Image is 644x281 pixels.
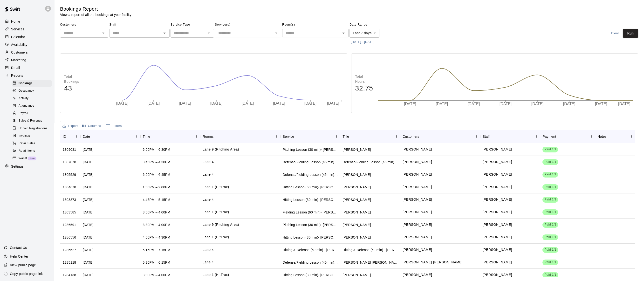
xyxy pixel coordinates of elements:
[19,149,35,153] span: Retail Items
[542,235,558,240] span: Paid 1/1
[12,148,52,154] div: Retail Items
[12,147,54,155] a: Retail Items
[63,172,76,177] div: 1305529
[19,141,35,146] span: Retail Sales
[343,185,371,190] div: Grace Cunningham
[12,110,52,117] div: Payroll
[343,197,371,202] div: sam casey
[595,130,635,143] div: Notes
[83,172,94,177] div: Thu, Aug 14, 2025
[483,235,512,240] p: Eric Opelski
[343,147,371,152] div: Grady Daub
[283,222,338,227] div: Pitching Lesson (30 min)- Kyle Bunn
[343,273,371,277] div: Dalton Greene
[483,172,512,177] p: Jose Polanco
[203,272,229,277] p: Lane 1 (HitTrax)
[273,102,285,106] tspan: [DATE]
[81,122,102,130] button: Select columns
[473,133,480,140] button: Menu
[4,49,50,56] a: Customers
[283,235,338,240] div: Hitting Lesson (30 min)- Eric Opelski
[63,222,76,227] div: 1286591
[203,247,214,252] p: Lane 4
[143,235,170,240] div: 4:00PM – 4:30PM
[60,130,80,143] div: ID
[203,185,229,190] p: Lane 1 (HitTrax)
[542,273,558,277] span: Paid 1/1
[349,21,392,29] span: Date Range
[12,117,54,125] a: Sales & Revenue
[4,18,50,25] a: Home
[542,260,558,265] span: Paid 1/1
[403,147,432,152] p: Grady Daub
[12,103,52,109] div: Attendance
[64,74,86,84] p: Total Bookings
[542,185,558,189] span: Paid 1/1
[143,130,150,143] div: Time
[11,65,20,70] p: Retail
[179,102,191,106] tspan: [DATE]
[540,130,595,143] div: Payment
[403,130,419,143] div: Customers
[4,56,50,64] a: Marketing
[283,197,338,202] div: Hitting Lesson (30 min)- Eric Opelski
[483,210,512,215] p: Eric Opelski
[327,102,339,106] tspan: [DATE]
[607,29,623,38] button: Clear
[203,235,229,240] p: Lane 1 (HitTrax)
[403,272,432,277] p: Dalton Greene
[531,102,543,106] tspan: [DATE]
[11,34,25,39] p: Calendar
[403,172,432,177] p: KATELYN DAWSON
[116,102,128,106] tspan: [DATE]
[63,273,76,277] div: 1284138
[63,260,76,265] div: 1285118
[283,147,338,152] div: Pitching Lesson (30 min)- Kyle Bunn
[393,133,400,140] button: Menu
[203,210,229,215] p: Lane 1 (HitTrax)
[143,210,170,215] div: 3:00PM – 4:00PM
[404,102,416,106] tspan: [DATE]
[12,140,52,147] div: Retail Sales
[19,81,33,86] span: Bookings
[483,222,512,227] p: Kyle Bunn
[283,247,338,252] div: Hitting & Defense (60 min) - Jose Polanco
[63,130,66,143] div: ID
[143,147,170,152] div: 6:00PM – 6:30PM
[143,160,170,164] div: 3:45PM – 4:30PM
[280,130,340,143] div: Service
[28,157,36,160] span: New
[283,172,338,177] div: Defense/Fielding Lesson (45 min)- Jose Polanco
[203,222,239,227] p: Lane 9 (Pitching Area)
[11,50,28,55] p: Customers
[203,260,214,265] p: Lane 4
[12,117,52,124] div: Sales & Revenue
[150,133,157,140] button: Sort
[10,254,28,259] p: Help Center
[61,122,79,130] button: Export
[4,72,50,79] div: Reports
[12,95,54,102] a: Activity
[618,102,630,106] tspan: [DATE]
[63,185,76,190] div: 1304678
[83,222,94,227] div: Tue, Aug 12, 2025
[100,30,107,36] button: Open
[282,21,349,29] span: Room(s)
[4,163,50,170] a: Settings
[148,102,160,106] tspan: [DATE]
[483,185,512,190] p: Eric Opelski
[500,102,512,106] tspan: [DATE]
[343,235,371,240] div: Callihan Gaskins
[483,272,512,277] p: Eric Opelski
[19,89,34,93] span: Occupancy
[436,102,448,106] tspan: [DATE]
[12,133,52,139] div: Invoices
[403,247,432,252] p: Alejandro Patrick
[12,155,54,162] a: WalletNew
[143,222,170,227] div: 3:30PM – 4:00PM
[90,133,97,140] button: Sort
[12,102,54,110] a: Attendance
[83,160,94,164] div: Thu, Aug 14, 2025
[143,247,170,252] div: 6:15PM – 7:15PM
